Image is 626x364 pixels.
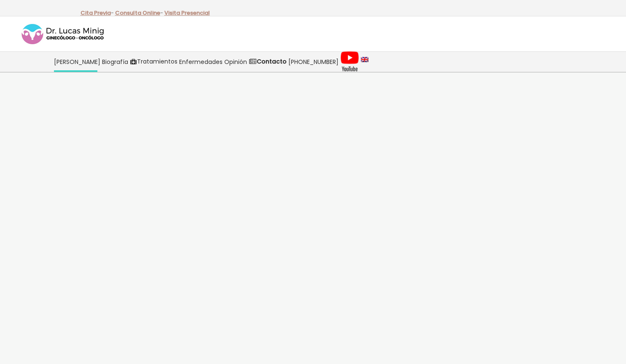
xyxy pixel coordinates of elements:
a: language english [360,52,369,72]
a: Contacto [248,52,287,72]
a: Videos Youtube Ginecología [339,52,360,72]
span: Biografía [102,57,128,67]
p: - [81,8,114,19]
a: Tratamientos [129,52,178,72]
a: Cita Previa [81,9,111,17]
img: language english [361,57,368,62]
a: [PHONE_NUMBER] [287,52,339,72]
span: Opinión [224,57,247,67]
a: [PERSON_NAME] [53,52,101,72]
span: Tratamientos [137,57,177,66]
p: - [115,8,163,19]
a: Enfermedades [178,52,223,72]
strong: Contacto [257,57,287,66]
a: Consulta Online [115,9,160,17]
a: Biografía [101,52,129,72]
span: Enfermedades [179,57,223,67]
a: Opinión [223,52,248,72]
a: Visita Presencial [164,9,210,17]
span: [PHONE_NUMBER] [288,57,339,67]
img: Videos Youtube Ginecología [340,51,359,72]
span: [PERSON_NAME] [54,57,100,67]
